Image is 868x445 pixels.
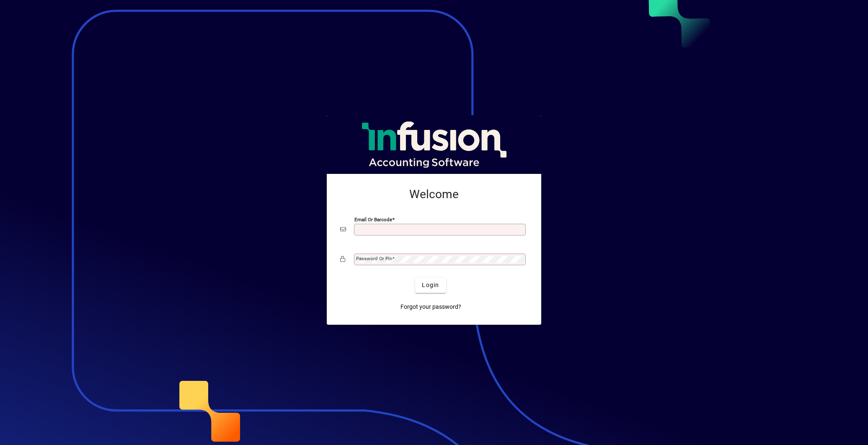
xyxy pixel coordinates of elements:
[415,278,446,293] button: Login
[340,187,528,202] h2: Welcome
[400,303,461,311] span: Forgot your password?
[422,281,439,290] span: Login
[356,256,392,261] mat-label: Password or Pin
[397,300,465,315] a: Forgot your password?
[354,216,392,222] mat-label: Email or Barcode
